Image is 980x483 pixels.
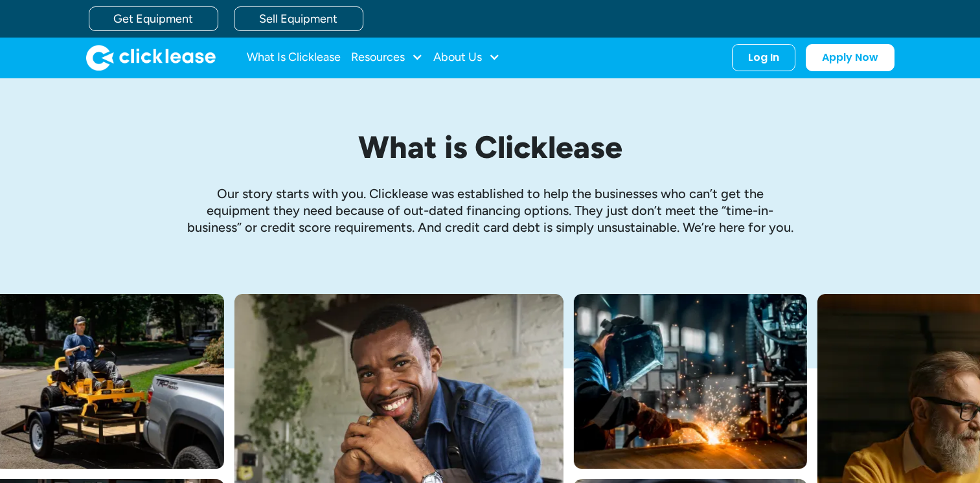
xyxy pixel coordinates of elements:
img: A welder in a large mask working on a large pipe [574,294,807,469]
a: Get Equipment [89,6,218,31]
div: Resources [351,45,423,71]
a: What Is Clicklease [247,45,341,71]
a: Sell Equipment [234,6,363,31]
div: Log In [748,51,779,64]
p: Our story starts with you. Clicklease was established to help the businesses who can’t get the eq... [186,185,795,236]
div: About Us [433,45,500,71]
a: Apply Now [806,44,895,71]
img: Clicklease logo [86,45,216,71]
a: home [86,45,216,71]
h1: What is Clicklease [186,130,795,164]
